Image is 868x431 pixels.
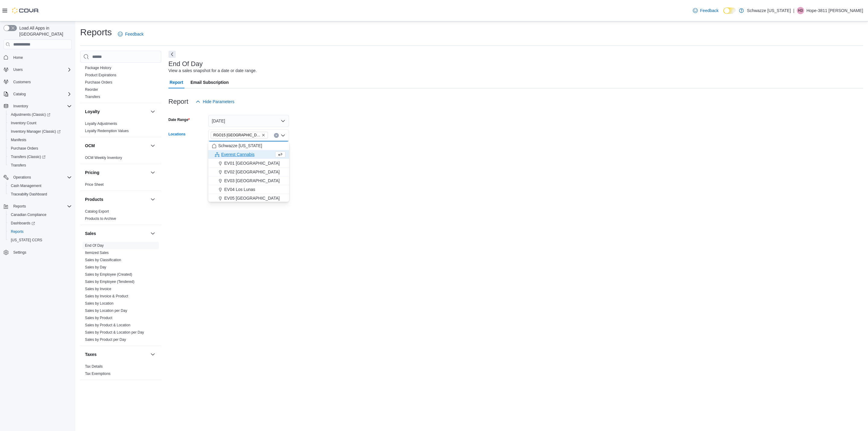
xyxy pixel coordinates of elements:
span: Inventory Count [11,121,36,125]
a: Transfers [85,95,100,99]
a: Sales by Product per Day [85,338,126,342]
a: Catalog Export [85,209,109,214]
span: Transfers [8,162,72,169]
button: Inventory [1,102,74,110]
a: Reorder [85,87,98,92]
button: Settings [1,248,74,257]
button: Hide Parameters [193,96,237,108]
span: Canadian Compliance [8,211,72,218]
span: Tax Exemptions [85,371,111,376]
span: Inventory Count [8,119,72,127]
span: Transfers (Classic) [8,153,72,160]
a: Sales by Employee (Created) [85,272,132,277]
span: Reports [13,204,26,209]
div: OCM [80,154,161,164]
span: RGO15 [GEOGRAPHIC_DATA] [213,132,260,138]
span: Sales by Employee (Created) [85,272,132,277]
button: Operations [11,174,33,181]
a: Sales by Product & Location per Day [85,330,144,334]
a: Adjustments (Classic) [8,111,53,118]
button: Loyalty [85,109,148,115]
button: EV01 [GEOGRAPHIC_DATA] [208,159,289,168]
a: Home [11,54,25,61]
a: Canadian Compliance [8,211,49,218]
button: Everest Cannabis [208,150,289,159]
button: Schwazze [US_STATE] [208,141,289,150]
h3: OCM [85,143,95,149]
a: Transfers [8,162,28,169]
span: Dashboards [8,220,72,227]
button: Taxes [85,351,148,357]
button: Remove RGO15 Sunland Park from selection in this group [262,133,265,137]
button: Inventory [11,103,30,110]
span: [US_STATE] CCRS [11,238,42,242]
span: Reports [8,228,72,235]
span: Inventory Manager (Classic) [8,128,72,135]
a: End Of Day [85,243,104,248]
button: Manifests [6,136,74,144]
span: Manifests [8,136,72,144]
img: Cova [12,8,39,14]
span: Sales by Location [85,301,114,306]
button: Reports [6,227,74,236]
span: Catalog [11,90,72,98]
span: Settings [11,249,72,256]
a: Manifests [8,136,29,144]
p: Hope-3811 [PERSON_NAME] [807,7,863,14]
span: OCM Weekly Inventory [85,155,122,160]
a: Reports [8,228,26,235]
label: Locations [168,132,186,137]
h3: Report [168,98,188,105]
button: Catalog [11,90,28,98]
span: EV02 [GEOGRAPHIC_DATA] [224,169,280,175]
span: Tax Details [85,364,103,369]
span: Customers [13,80,31,84]
span: Sales by Employee (Tendered) [85,279,134,284]
nav: Complex example [4,50,72,272]
button: Loyalty [149,108,156,115]
span: Reports [11,203,72,210]
a: Tax Exemptions [85,372,111,376]
span: Catalog [13,92,26,97]
span: Product Expirations [85,73,116,78]
h3: Sales [85,230,96,236]
span: Users [11,66,72,73]
span: Adjustments (Classic) [11,112,50,117]
div: Pricing [80,181,161,191]
a: OCM Weekly Inventory [85,156,122,160]
span: Schwazze [US_STATE] [218,143,262,149]
button: Customers [1,78,74,86]
p: Schwazze [US_STATE] [747,7,791,14]
button: Sales [149,230,156,237]
a: Inventory Manager (Classic) [6,127,74,136]
span: Purchase Orders [8,145,72,152]
a: Inventory Manager (Classic) [8,128,63,135]
button: Clear input [274,133,279,138]
span: Itemized Sales [85,250,109,255]
button: [DATE] [208,115,289,127]
span: Sales by Product & Location [85,323,131,328]
span: Sales by Classification [85,258,121,262]
span: Sales by Location per Day [85,308,127,313]
button: Reports [11,203,28,210]
a: Dashboards [6,219,74,227]
span: Transfers [85,94,100,99]
a: Purchase Orders [85,80,112,84]
a: Sales by Classification [85,258,121,262]
a: Sales by Employee (Tendered) [85,280,134,284]
button: Close list of options [281,133,285,138]
span: Hide Parameters [203,99,234,105]
a: Purchase Orders [8,145,41,152]
a: Price Sheet [85,182,104,187]
span: Transfers [11,163,26,168]
div: Products [80,208,161,225]
a: Adjustments (Classic) [6,110,74,119]
span: Feedback [700,8,719,14]
button: Transfers [6,161,74,170]
button: EV03 [GEOGRAPHIC_DATA] [208,176,289,185]
a: Package History [85,66,111,70]
a: Loyalty Adjustments [85,122,117,126]
span: RGO15 Sunland Park [211,132,268,138]
button: OCM [149,142,156,149]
